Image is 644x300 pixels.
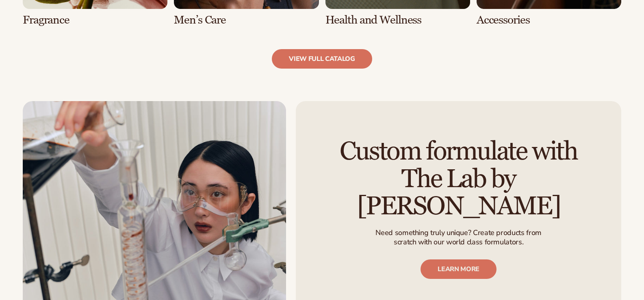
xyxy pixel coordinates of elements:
a: LEARN MORE [421,259,497,279]
a: view full catalog [272,49,372,69]
p: scratch with our world class formulators. [375,237,541,247]
p: Need something truly unique? Create products from [375,228,541,237]
h2: Custom formulate with The Lab by [PERSON_NAME] [319,138,598,220]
